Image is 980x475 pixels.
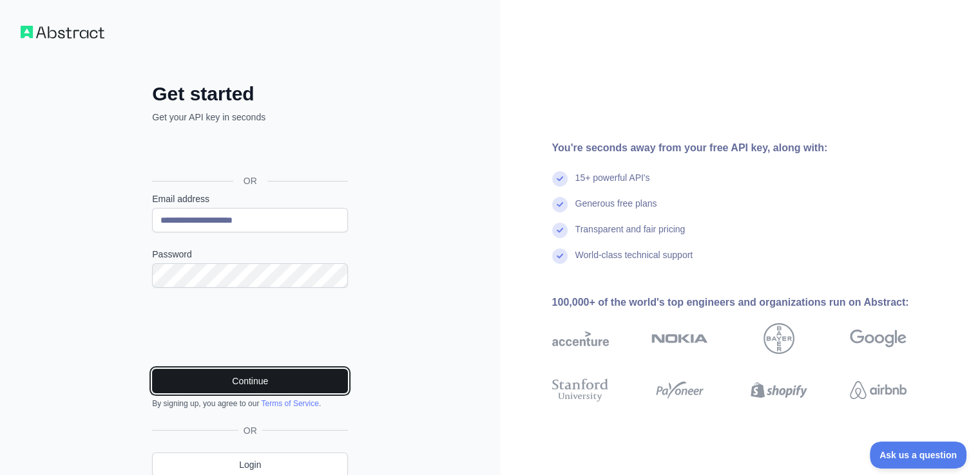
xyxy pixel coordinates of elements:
div: World-class technical support [575,248,693,274]
div: Generous free plans [575,197,657,223]
div: By signing up, you agree to our . [152,398,348,409]
img: nokia [651,323,708,354]
img: check mark [552,197,568,212]
img: accenture [552,323,609,354]
img: check mark [552,248,568,264]
img: check mark [552,171,568,187]
img: stanford university [552,376,609,404]
a: Terms of Service [261,399,318,408]
img: bayer [764,323,794,354]
iframe: Toggle Customer Support [870,442,967,469]
button: Continue [152,369,348,393]
p: Get your API key in seconds [152,111,348,124]
h2: Get started [152,82,348,106]
iframe: Sign in with Google Button [146,138,352,166]
img: Workflow [21,26,104,39]
div: You're seconds away from your free API key, along with: [552,140,948,156]
img: airbnb [850,376,907,404]
div: Transparent and fair pricing [575,223,686,248]
span: OR [233,174,267,187]
label: Email address [152,192,348,205]
label: Password [152,248,348,261]
div: 100,000+ of the world's top engineers and organizations run on Abstract: [552,295,948,310]
div: 15+ powerful API's [575,171,650,197]
img: check mark [552,223,568,238]
span: OR [238,424,262,437]
img: payoneer [651,376,708,404]
iframe: reCAPTCHA [152,303,348,353]
img: shopify [751,376,807,404]
img: google [850,323,907,354]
